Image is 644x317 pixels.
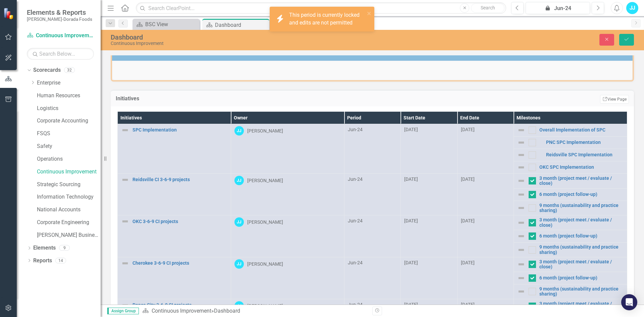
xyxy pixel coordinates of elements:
div: JJ [234,301,244,311]
div: Jun-24 [348,126,397,133]
div: This period is currently locked and edits are not permitted [289,11,365,27]
span: [DATE] [461,176,475,182]
td: Double-Click to Edit [231,173,344,215]
button: close [367,9,372,17]
img: ClearPoint Strategy [3,8,15,19]
span: Search [481,5,495,10]
a: BSC View [134,20,198,29]
small: [PERSON_NAME]-Dorada Foods [27,16,92,22]
div: Jun-24 [528,4,588,12]
a: National Accounts [37,206,101,214]
td: Double-Click to Edit [401,124,457,173]
a: Corporate Engineering [37,219,101,226]
a: Continuous Improvement [152,308,211,314]
div: JJ [234,259,244,269]
div: Jun-24 [348,217,397,224]
a: Strategic Sourcing [37,181,101,189]
td: Double-Click to Edit [401,215,457,257]
a: OKC 3-6-9 CI projects [132,219,227,224]
div: 9 [59,245,70,251]
div: JJ [234,176,244,185]
img: Not Defined [517,219,525,227]
a: [PERSON_NAME] Business Unit [37,231,101,239]
img: Not Defined [517,191,525,199]
img: Not Defined [517,177,525,185]
a: 3 month (project meet / evaluate / close) [539,217,624,228]
a: 6 month (project follow-up) [539,275,624,280]
div: [PERSON_NAME] [247,303,283,309]
div: JJ [234,217,244,227]
span: [DATE] [404,176,418,182]
div: BSC View [145,20,198,29]
a: Elements [33,244,56,252]
a: Logistics [37,105,101,112]
a: Operations [37,155,101,163]
div: 32 [64,67,75,73]
div: Dashboard [111,34,404,41]
span: [DATE] [461,260,475,265]
img: Not Defined [121,301,129,309]
div: [PERSON_NAME] [247,219,283,225]
a: Continuous Improvement [37,168,101,176]
span: [DATE] [461,127,475,132]
a: SPC Implementation [132,127,227,133]
h3: Initiatives [116,96,338,102]
a: Enterprise [37,79,101,87]
td: Double-Click to Edit [457,257,514,299]
td: Double-Click to Edit [231,215,344,257]
span: [DATE] [461,218,475,223]
a: Corporate Accounting [37,117,101,125]
div: 14 [55,258,66,263]
span: [DATE] [404,218,418,223]
a: Safety [37,143,101,150]
a: Reidsville CI 3-6-9 projects [132,177,227,182]
img: Not Defined [517,151,525,159]
td: Double-Click to Edit [457,215,514,257]
img: Not Defined [121,217,129,225]
a: Information Technology [37,193,101,201]
a: Cherokee 3-6-9 CI projects [132,261,227,266]
img: Not Defined [517,274,525,282]
a: 3 month (project meet / evaluate / close) [539,259,624,270]
td: Double-Click to Edit [457,173,514,215]
img: Not Defined [517,139,525,147]
div: JJ [234,126,244,136]
td: Double-Click to Edit [231,124,344,173]
td: Double-Click to Edit [401,257,457,299]
a: Scorecards [33,66,61,74]
div: » [142,307,367,315]
a: Reports [33,257,52,265]
a: Human Resources [37,92,101,100]
a: OKC SPC Implementation [539,165,624,170]
a: 9 months (sustainability and practice sharing) [539,203,624,213]
div: Dashboard [215,21,268,29]
div: [PERSON_NAME] [247,127,283,134]
img: Not Defined [517,302,525,310]
div: Dashboard [214,308,240,314]
a: 6 month (project follow-up) [539,233,624,239]
a: Continuous Improvement [27,32,94,40]
img: Not Defined [121,259,129,267]
span: Assign Group [107,308,139,314]
span: [DATE] [461,302,475,307]
button: JJ [626,2,638,14]
button: Jun-24 [526,2,590,14]
input: Search Below... [27,48,94,60]
a: 3 month (project meet / evaluate / close) [539,176,624,186]
div: Jun-24 [348,176,397,182]
span: Elements & Reports [27,8,92,16]
div: [PERSON_NAME] [247,177,283,184]
a: View Page [600,95,629,104]
a: Overall Implementation of SPC [539,127,624,133]
div: Jun-24 [348,259,397,266]
a: 9 months (sustainability and practice sharing) [539,286,624,297]
input: Search ClearPoint... [136,2,506,14]
div: Jun-24 [348,301,397,308]
a: 9 months (sustainability and practice sharing) [539,245,624,255]
td: Double-Click to Edit [401,173,457,215]
a: Ponca City 3-6-9 CI projects [132,303,227,308]
span: [DATE] [404,302,418,307]
a: PNC SPC Implementation [546,140,624,145]
span: [DATE] [404,260,418,265]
